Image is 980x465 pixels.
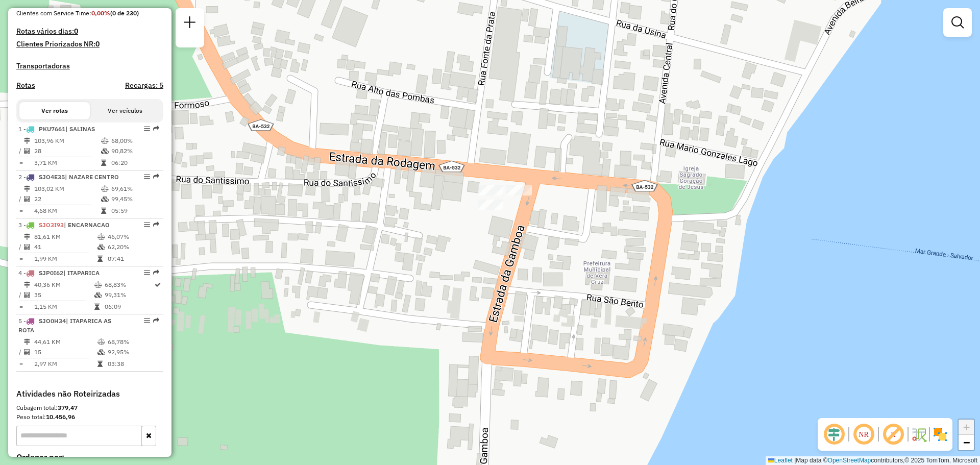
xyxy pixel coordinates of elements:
[58,404,78,411] strong: 379,47
[18,206,23,216] td: =
[18,242,23,252] td: /
[16,412,163,422] div: Peso total:
[16,389,163,399] h4: Atividades não Roteirizadas
[153,222,159,228] em: Rota exportada
[111,184,159,194] td: 69,61%
[16,451,163,463] label: Ordenar por:
[24,339,30,345] i: Distância Total
[101,186,109,192] i: % de utilização do peso
[34,194,101,204] td: 22
[18,302,23,312] td: =
[24,148,30,154] i: Total de Atividades
[24,196,30,202] i: Total de Atividades
[24,234,30,240] i: Distância Total
[24,349,30,355] i: Total de Atividades
[144,317,150,324] em: Opções
[959,420,974,435] a: Zoom in
[107,347,159,357] td: 92,95%
[18,146,23,156] td: /
[101,138,109,144] i: % de utilização do peso
[153,317,159,324] em: Rota exportada
[768,457,793,464] a: Leaflet
[18,347,23,357] td: /
[107,337,159,347] td: 68,78%
[104,302,154,312] td: 06:09
[144,222,150,228] em: Opções
[18,173,119,181] span: 2 -
[911,426,927,443] img: Fluxo de ruas
[851,422,876,447] span: Ocultar NR
[101,160,106,166] i: Tempo total em rota
[34,290,94,300] td: 35
[111,146,159,156] td: 90,82%
[18,194,23,204] td: /
[34,359,97,369] td: 2,97 KM
[34,136,101,146] td: 103,96 KM
[97,244,105,250] i: % de utilização da cubagem
[97,234,105,240] i: % de utilização do peso
[180,12,200,35] a: Nova sessão e pesquisa
[94,292,102,298] i: % de utilização da cubagem
[16,62,163,70] h4: Transportadoras
[18,317,111,334] span: 5 -
[104,280,154,290] td: 68,83%
[155,282,161,288] i: Rota otimizada
[97,349,105,355] i: % de utilização da cubagem
[39,269,63,277] span: SJP0I62
[125,81,163,90] h4: Recargas: 5
[90,102,160,119] button: Ver veículos
[94,304,100,310] i: Tempo total em rota
[34,146,101,156] td: 28
[153,270,159,276] em: Rota exportada
[794,457,796,464] span: |
[34,158,101,168] td: 3,71 KM
[65,173,119,181] span: | NAZARE CENTRO
[506,185,532,195] div: Atividade não roteirizada - MERCADAO DAS CARNES
[110,9,139,17] strong: (0 de 230)
[766,456,980,465] div: Map data © contributors,© 2025 TomTom, Microsoft
[101,148,109,154] i: % de utilização da cubagem
[107,254,159,264] td: 07:41
[94,282,102,288] i: % de utilização do peso
[24,138,30,144] i: Distância Total
[34,302,94,312] td: 1,15 KM
[65,125,95,133] span: | SALINAS
[34,206,101,216] td: 4,68 KM
[18,125,95,133] span: 1 -
[932,426,948,443] img: Exibir/Ocultar setores
[153,126,159,132] em: Rota exportada
[111,136,159,146] td: 68,00%
[34,232,97,242] td: 81,61 KM
[828,457,871,464] a: OpenStreetMap
[104,290,154,300] td: 99,31%
[18,158,23,168] td: =
[18,269,100,277] span: 4 -
[144,270,150,276] em: Opções
[822,422,846,447] span: Ocultar deslocamento
[107,359,159,369] td: 03:38
[144,126,150,132] em: Opções
[97,256,103,262] i: Tempo total em rota
[95,39,100,48] strong: 0
[34,254,97,264] td: 1,99 KM
[24,292,30,298] i: Total de Atividades
[34,184,101,194] td: 103,02 KM
[101,208,106,214] i: Tempo total em rota
[46,413,75,421] strong: 10.456,96
[16,81,35,90] a: Rotas
[478,185,503,195] div: Atividade não roteirizada - MERCADAO DAS CARNES
[18,221,110,229] span: 3 -
[97,361,103,367] i: Tempo total em rota
[16,40,163,48] h4: Clientes Priorizados NR:
[963,421,970,433] span: +
[64,221,110,229] span: | ENCARNACAO
[91,9,110,17] strong: 0,00%
[107,242,159,252] td: 62,20%
[18,254,23,264] td: =
[39,221,64,229] span: SJO3I93
[39,173,65,181] span: SJO4E35
[16,27,163,36] h4: Rotas vários dias:
[24,186,30,192] i: Distância Total
[111,194,159,204] td: 99,45%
